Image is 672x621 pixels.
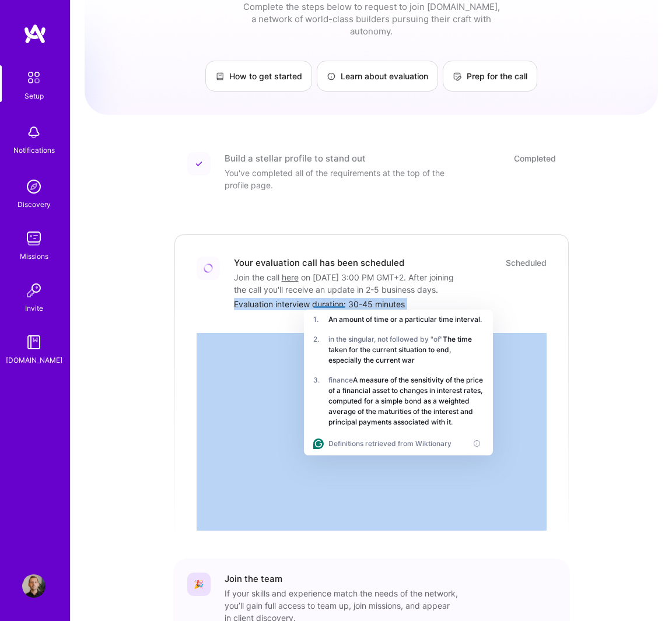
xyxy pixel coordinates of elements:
[506,257,547,269] div: Scheduled
[197,333,547,531] iframe: video
[17,198,51,210] div: Discovery
[19,574,48,598] a: User Avatar
[205,61,312,92] a: How to get started
[443,61,537,92] a: Prep for the call
[22,331,45,354] img: guide book
[327,72,336,81] img: Learn about evaluation
[22,227,45,250] img: teamwork
[201,262,215,275] img: Loading
[234,257,404,269] div: Your evaluation call has been scheduled
[22,574,45,598] img: User Avatar
[514,152,556,164] div: Completed
[215,72,225,81] img: How to get started
[234,298,547,310] div: Evaluation interview duration: 30-45 minutes
[20,250,48,262] div: Missions
[195,160,202,167] img: Completed
[187,573,211,596] div: 🎉
[22,65,46,90] img: setup
[282,272,299,282] a: here
[22,175,45,198] img: discovery
[225,573,282,585] div: Join the team
[13,144,55,156] div: Notifications
[22,121,45,144] img: bell
[453,72,462,81] img: Prep for the call
[240,1,503,37] div: Complete the steps below to request to join [DOMAIN_NAME], a network of world-class builders purs...
[25,302,43,314] div: Invite
[225,152,366,164] div: Build a stellar profile to stand out
[6,354,62,366] div: [DOMAIN_NAME]
[22,279,45,302] img: Invite
[234,271,467,296] div: Join the call on [DATE] 3:00 PM GMT+2 . After joining the call you'll receive an update in 2-5 bu...
[23,23,47,44] img: logo
[317,61,438,92] a: Learn about evaluation
[225,167,458,191] div: You've completed all of the requirements at the top of the profile page.
[24,90,44,102] div: Setup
